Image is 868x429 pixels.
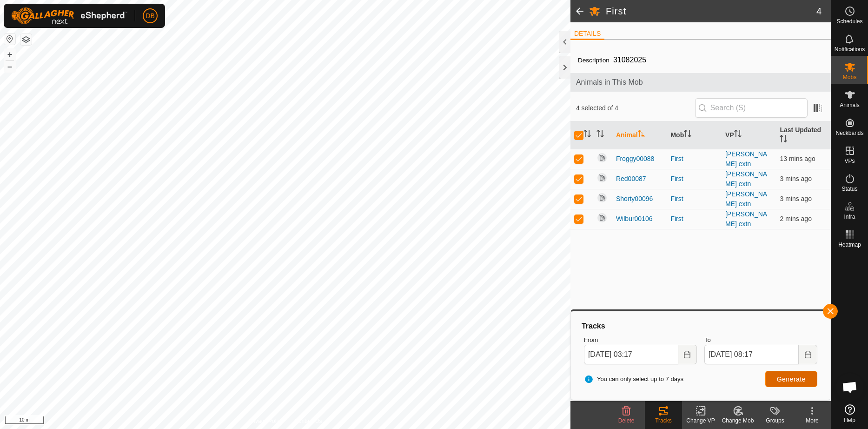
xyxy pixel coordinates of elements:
a: Contact Us [294,417,322,425]
button: Reset Map [4,34,15,45]
a: Help [831,401,868,427]
li: DETAILS [570,29,604,40]
p-sorticon: Activate to sort [684,131,691,139]
a: [PERSON_NAME] extn [725,190,767,208]
span: Delete [618,417,635,424]
button: Choose Date [678,345,697,364]
div: First [670,194,718,204]
span: Heatmap [838,242,861,248]
span: Generate [777,375,806,383]
th: Animal [612,121,667,149]
span: 7 Oct 2025, 8:04 am [780,155,815,162]
div: First [670,174,718,184]
p-sorticon: Activate to sort [596,131,604,139]
span: Help [844,417,855,423]
span: You can only select up to 7 days [584,375,683,384]
div: Open chat [836,373,864,401]
th: Last Updated [776,121,831,149]
div: Tracks [645,416,682,425]
a: [PERSON_NAME] extn [725,150,767,168]
a: [PERSON_NAME] extn [725,170,767,188]
span: Red00087 [616,174,646,184]
div: Change Mob [719,416,756,425]
div: More [794,416,831,425]
span: Wilbur00106 [616,214,653,224]
img: Gallagher Logo [11,7,127,24]
span: Animals [840,102,860,108]
div: First [670,154,718,164]
span: 4 [816,4,822,18]
span: 7 Oct 2025, 8:14 am [780,215,811,222]
span: VPs [844,158,855,164]
button: Generate [765,371,817,387]
div: Change VP [682,416,719,425]
span: Mobs [843,74,856,80]
img: returning off [596,172,608,183]
button: Choose Date [799,345,817,364]
span: Froggy00088 [616,154,655,164]
span: Infra [844,214,855,220]
span: DB [146,11,154,21]
span: Schedules [836,19,862,24]
label: Description [578,57,610,64]
span: 4 selected of 4 [576,103,695,113]
div: Tracks [580,321,821,332]
label: From [584,335,697,345]
label: To [704,335,817,345]
p-sorticon: Activate to sort [583,131,591,139]
th: Mob [667,121,722,149]
span: 7 Oct 2025, 8:14 am [780,175,811,182]
span: Status [841,186,857,192]
input: Search (S) [695,98,808,118]
th: VP [722,121,776,149]
img: returning off [596,152,608,163]
a: [PERSON_NAME] extn [725,210,767,228]
a: Privacy Policy [248,417,283,425]
div: First [670,214,718,224]
span: 31082025 [610,52,650,67]
p-sorticon: Activate to sort [638,131,645,139]
button: Map Layers [20,34,32,45]
div: Groups [756,416,794,425]
span: Neckbands [835,130,863,136]
span: Notifications [835,47,865,52]
img: returning off [596,212,608,223]
p-sorticon: Activate to sort [734,131,742,139]
h2: First [606,6,816,17]
span: Animals in This Mob [576,77,825,88]
button: – [4,61,15,72]
img: returning off [596,192,608,203]
button: + [4,49,15,60]
p-sorticon: Activate to sort [780,136,787,144]
span: 7 Oct 2025, 8:14 am [780,195,811,202]
span: Shorty00096 [616,194,653,204]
